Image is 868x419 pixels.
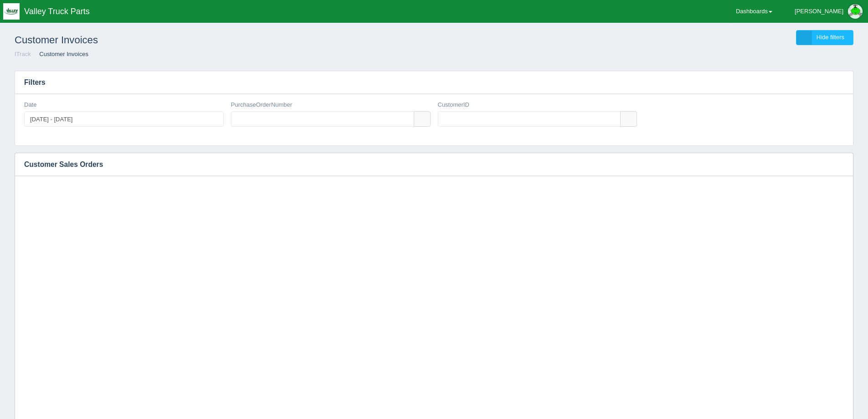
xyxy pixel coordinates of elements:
img: q1blfpkbivjhsugxdrfq.png [3,3,20,20]
a: Hide filters [796,30,853,45]
label: Date [24,101,36,109]
a: ITrack [15,51,31,57]
div: [PERSON_NAME] [795,2,843,21]
h1: Customer Invoices [15,30,434,50]
h3: Filters [15,71,853,94]
h3: Customer Sales Orders [15,153,839,176]
label: CustomerID [438,101,469,109]
img: Profile Picture [848,4,863,19]
span: Hide filters [817,34,844,41]
li: Customer Invoices [32,50,88,59]
label: PurchaseOrderNumber [231,101,292,109]
span: Valley Truck Parts [24,7,90,16]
